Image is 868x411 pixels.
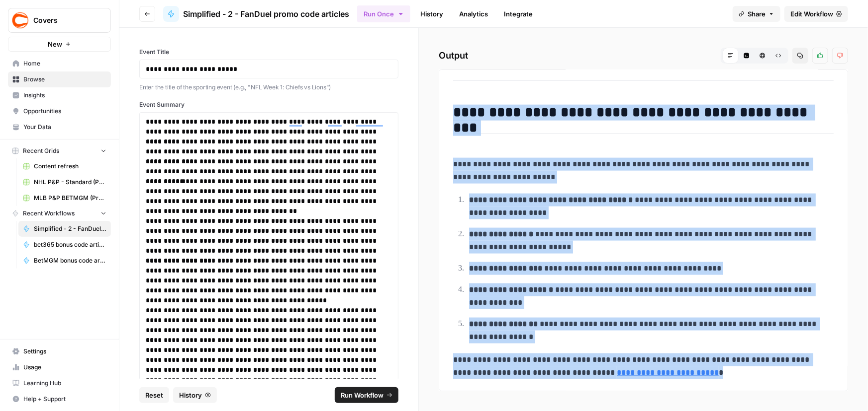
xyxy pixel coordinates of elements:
button: Recent Workflows [8,206,111,221]
span: Browse [23,75,106,84]
span: Covers [33,15,94,25]
button: New [8,37,111,52]
label: Event Title [139,48,398,57]
span: BetMGM bonus code article [34,256,106,265]
span: Learning Hub [23,379,106,388]
p: Enter the title of the sporting event (e.g., "NFL Week 1: Chiefs vs Lions") [139,82,398,92]
span: Settings [23,347,106,356]
a: History [414,6,449,22]
h2: Output [439,48,848,64]
a: bet365 bonus code article [18,237,111,253]
img: Covers Logo [11,11,29,29]
a: Edit Workflow [784,6,848,22]
span: Share [748,9,766,19]
a: NHL P&P - Standard (Production) Grid [18,174,111,190]
button: Reset [139,387,169,403]
a: Content refresh [18,158,111,174]
span: Simplified - 2 - FanDuel promo code articles [34,224,106,233]
button: Help + Support [8,391,111,407]
span: MLB P&P BETMGM (Production) Grid (3) [34,194,106,203]
span: Edit Workflow [790,9,833,19]
span: Usage [23,363,106,372]
span: Recent Grids [23,146,59,155]
a: Usage [8,359,111,375]
a: Browse [8,71,111,87]
a: Insights [8,87,111,103]
label: Event Summary [139,100,398,109]
span: Run Workflow [341,390,384,400]
a: Your Data [8,119,111,135]
a: BetMGM bonus code article [18,253,111,269]
button: Run Once [357,5,410,22]
span: bet365 bonus code article [34,240,106,249]
a: Simplified - 2 - FanDuel promo code articles [18,221,111,237]
a: Settings [8,343,111,359]
a: Home [8,56,111,71]
span: Recent Workflows [23,209,75,218]
button: Share [733,6,780,22]
button: Workspace: Covers [8,8,111,33]
button: History [173,387,217,403]
span: Opportunities [23,107,106,116]
a: MLB P&P BETMGM (Production) Grid (3) [18,190,111,206]
a: Simplified - 2 - FanDuel promo code articles [163,6,349,22]
span: Insights [23,91,106,100]
span: Home [23,59,106,68]
button: Run Workflow [335,387,398,403]
span: NHL P&P - Standard (Production) Grid [34,178,106,187]
span: History [179,390,202,400]
a: Opportunities [8,103,111,119]
span: Help + Support [23,395,106,404]
a: Learning Hub [8,375,111,391]
span: New [48,39,62,49]
a: Analytics [453,6,494,22]
span: Simplified - 2 - FanDuel promo code articles [183,8,349,20]
span: Your Data [23,123,106,132]
span: Content refresh [34,162,106,171]
a: Integrate [498,6,539,22]
span: Reset [145,390,163,400]
button: Recent Grids [8,143,111,158]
